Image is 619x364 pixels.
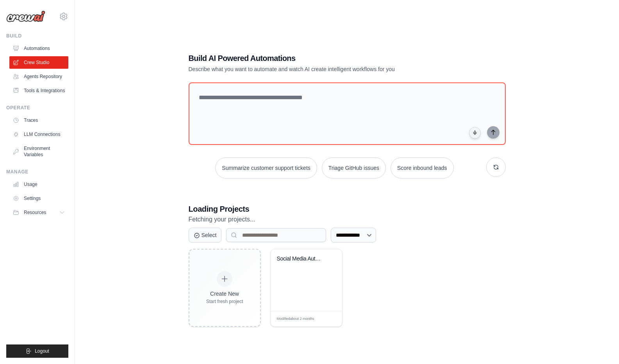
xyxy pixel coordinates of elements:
[206,298,243,305] div: Start fresh project
[9,192,68,205] a: Settings
[6,105,68,111] div: Operate
[206,290,243,298] div: Create New
[6,33,68,39] div: Build
[9,56,68,69] a: Crew Studio
[35,348,49,354] span: Logout
[215,157,317,178] button: Summarize customer support tickets
[391,157,454,178] button: Score inbound leads
[322,157,386,178] button: Triage GitHub issues
[323,316,330,322] span: Edit
[189,65,451,73] p: Describe what you want to automate and watch AI create intelligent workflows for you
[6,11,45,22] img: Logo
[189,228,222,243] button: Select
[9,42,68,55] a: Automations
[6,169,68,175] div: Manage
[9,114,68,127] a: Traces
[189,203,506,214] h3: Loading Projects
[486,157,506,177] button: Get new suggestions
[9,84,68,97] a: Tools & Integrations
[277,316,314,322] span: Modified about 2 months
[9,178,68,191] a: Usage
[6,344,68,358] button: Logout
[189,214,506,225] p: Fetching your projects...
[9,142,68,161] a: Environment Variables
[189,53,451,64] h1: Build AI Powered Automations
[24,209,46,216] span: Resources
[9,128,68,141] a: LLM Connections
[9,70,68,83] a: Agents Repository
[9,206,68,219] button: Resources
[277,255,324,262] div: Social Media Automation Suite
